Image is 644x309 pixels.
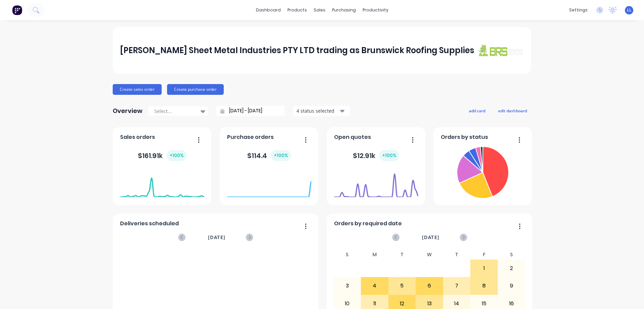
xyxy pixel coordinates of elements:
[498,277,525,294] div: 9
[388,250,416,260] div: T
[334,277,361,294] div: 3
[422,234,439,241] span: [DATE]
[443,250,471,260] div: T
[361,250,388,260] div: M
[247,150,291,161] div: $ 114.4
[334,250,361,260] div: S
[12,5,22,15] img: Factory
[253,5,284,15] a: dashboard
[167,150,186,161] div: + 100 %
[498,260,525,277] div: 2
[379,150,399,161] div: + 100 %
[227,133,274,141] span: Purchase orders
[494,106,531,115] button: edit dashboard
[271,150,291,161] div: + 100 %
[471,277,497,294] div: 8
[470,250,498,260] div: F
[297,107,339,114] div: 4 status selected
[284,5,310,15] div: products
[498,250,525,260] div: S
[310,5,329,15] div: sales
[138,150,186,161] div: $ 161.91k
[361,277,388,294] div: 4
[389,277,416,294] div: 5
[293,106,350,116] button: 4 status selected
[627,7,632,13] span: LL
[120,220,179,228] span: Deliveries scheduled
[113,84,162,95] button: Create sales order
[441,133,488,141] span: Orders by status
[120,44,474,57] div: [PERSON_NAME] Sheet Metal Industries PTY LTD trading as Brunswick Roofing Supplies
[359,5,392,15] div: productivity
[416,277,443,294] div: 6
[120,133,155,141] span: Sales orders
[465,106,490,115] button: add card
[353,150,399,161] div: $ 12.91k
[443,277,470,294] div: 7
[334,133,371,141] span: Open quotes
[477,44,524,56] img: J A Sheet Metal Industries PTY LTD trading as Brunswick Roofing Supplies
[471,260,497,277] div: 1
[208,234,225,241] span: [DATE]
[113,104,143,118] div: Overview
[329,5,359,15] div: purchasing
[566,5,591,15] div: settings
[416,250,443,260] div: W
[167,84,224,95] button: Create purchase order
